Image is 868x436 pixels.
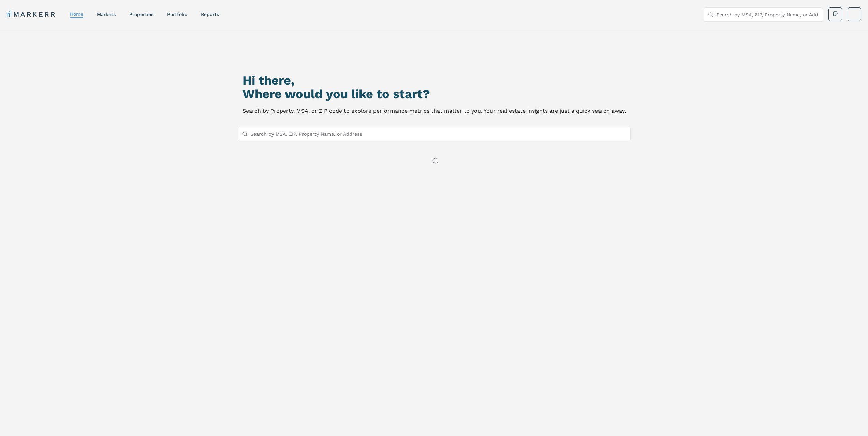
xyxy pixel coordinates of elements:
[242,106,626,116] p: Search by Property, MSA, or ZIP code to explore performance metrics that matter to you. Your real...
[129,12,153,17] a: properties
[167,12,187,17] a: Portfolio
[97,12,116,17] a: markets
[250,127,626,141] input: Search by MSA, ZIP, Property Name, or Address
[201,12,219,17] a: reports
[242,87,626,101] h2: Where would you like to start?
[242,74,626,87] h1: Hi there,
[7,10,56,19] a: MARKERR
[716,8,819,21] input: Search by MSA, ZIP, Property Name, or Address
[70,11,83,17] a: home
